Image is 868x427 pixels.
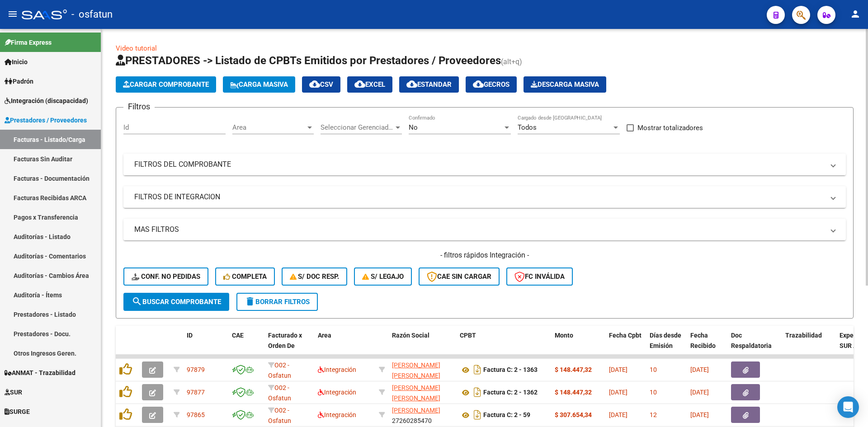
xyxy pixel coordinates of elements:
[419,267,500,286] button: CAE SIN CARGAR
[501,57,522,66] span: (alt+q)
[609,332,642,339] span: Fecha Cpbt
[837,396,859,418] div: Open Intercom Messenger
[472,362,483,377] i: Descargar documento
[230,80,288,89] span: Carga Masiva
[116,54,501,67] span: PRESTADORES -> Listado de CPBTs Emitidos por Prestadores / Proveedores
[406,79,417,89] mat-icon: cloud_download
[406,80,452,89] span: Estandar
[228,326,264,366] datatable-header-cell: CAE
[392,407,440,414] span: [PERSON_NAME]
[123,293,229,311] button: Buscar Comprobante
[782,326,836,366] datatable-header-cell: Trazabilidad
[524,76,606,93] app-download-masive: Descarga masiva de comprobantes (adjuntos)
[727,326,782,366] datatable-header-cell: Doc Respaldatoria
[347,76,392,93] button: EXCEL
[687,326,727,366] datatable-header-cell: Fecha Recibido
[555,366,592,373] strong: $ 148.447,32
[650,389,657,396] span: 10
[362,272,404,281] span: S/ legajo
[232,332,244,339] span: CAE
[187,389,205,396] span: 97877
[123,219,846,240] mat-expansion-panel-header: MAS FILTROS
[123,154,846,175] mat-expansion-panel-header: FILTROS DEL COMPROBANTE
[427,272,491,281] span: CAE SIN CARGAR
[318,411,356,418] span: Integración
[123,100,155,113] h3: Filtros
[183,326,228,366] datatable-header-cell: ID
[309,80,333,89] span: CSV
[132,272,200,281] span: Conf. no pedidas
[215,267,275,286] button: Completa
[116,44,157,52] a: Video tutorial
[650,411,657,418] span: 12
[483,412,530,419] strong: Factura C: 2 - 59
[392,332,429,339] span: Razón Social
[472,385,483,399] i: Descargar documento
[506,267,573,286] button: FC Inválida
[473,79,484,89] mat-icon: cloud_download
[518,123,537,131] span: Todos
[245,296,255,307] mat-icon: delete
[223,76,295,93] button: Carga Masiva
[314,326,375,366] datatable-header-cell: Area
[354,80,385,89] span: EXCEL
[785,332,822,339] span: Trazabilidad
[71,5,113,24] span: - osfatun
[123,186,846,208] mat-expansion-panel-header: FILTROS DE INTEGRACION
[650,366,657,373] span: 10
[392,383,453,402] div: 27264454102
[531,80,599,89] span: Descarga Masiva
[399,76,459,93] button: Estandar
[134,192,824,202] mat-panel-title: FILTROS DE INTEGRACION
[609,366,627,373] span: [DATE]
[5,76,33,86] span: Padrón
[321,123,394,131] span: Seleccionar Gerenciador
[731,332,772,349] span: Doc Respaldatoria
[555,411,592,418] strong: $ 307.654,34
[5,96,88,106] span: Integración (discapacidad)
[650,332,681,349] span: Días desde Emisión
[514,272,565,281] span: FC Inválida
[268,361,291,389] span: O02 - Osfatun Propio
[392,360,453,379] div: 27264454102
[637,122,703,133] span: Mostrar totalizadores
[264,326,314,366] datatable-header-cell: Facturado x Orden De
[609,389,627,396] span: [DATE]
[318,389,356,396] span: Integración
[187,332,193,339] span: ID
[236,293,318,311] button: Borrar Filtros
[690,366,709,373] span: [DATE]
[318,332,331,339] span: Area
[456,326,551,366] datatable-header-cell: CPBT
[5,57,28,67] span: Inicio
[5,38,52,47] span: Firma Express
[123,80,209,89] span: Cargar Comprobante
[354,79,365,89] mat-icon: cloud_download
[609,411,627,418] span: [DATE]
[309,79,320,89] mat-icon: cloud_download
[690,389,709,396] span: [DATE]
[460,332,476,339] span: CPBT
[473,80,509,89] span: Gecros
[7,9,18,19] mat-icon: menu
[134,160,824,169] mat-panel-title: FILTROS DEL COMPROBANTE
[223,272,267,281] span: Completa
[690,411,709,418] span: [DATE]
[123,250,846,260] h4: - filtros rápidos Integración -
[282,267,348,286] button: S/ Doc Resp.
[646,326,687,366] datatable-header-cell: Días desde Emisión
[268,384,291,412] span: O02 - Osfatun Propio
[850,9,861,19] mat-icon: person
[483,389,538,396] strong: Factura C: 2 - 1362
[290,272,340,281] span: S/ Doc Resp.
[690,332,716,349] span: Fecha Recibido
[392,361,440,379] span: [PERSON_NAME] [PERSON_NAME]
[5,387,22,397] span: SUR
[466,76,517,93] button: Gecros
[392,384,440,402] span: [PERSON_NAME] [PERSON_NAME]
[132,298,221,306] span: Buscar Comprobante
[388,326,456,366] datatable-header-cell: Razón Social
[232,123,306,131] span: Area
[268,332,302,349] span: Facturado x Orden De
[132,296,142,307] mat-icon: search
